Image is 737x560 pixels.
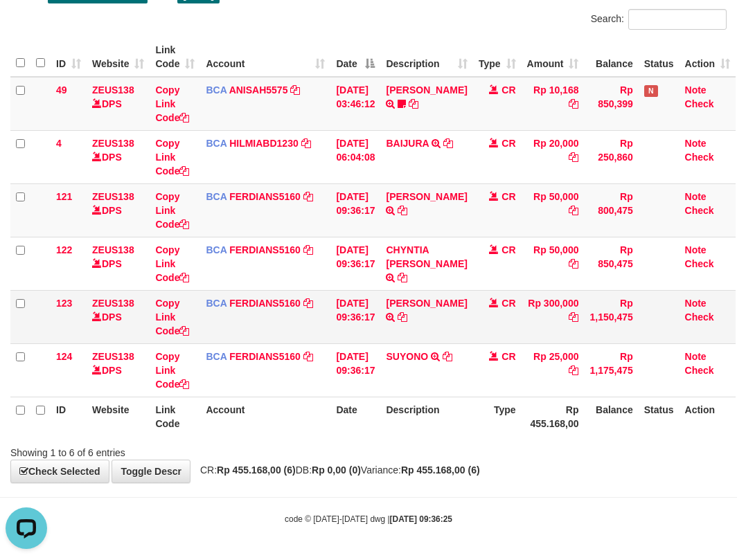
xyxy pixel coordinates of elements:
[501,351,515,362] span: CR
[522,130,585,183] td: Rp 20,000
[303,351,313,362] a: Copy FERDIANS5160 to clipboard
[685,138,707,149] a: Note
[229,138,299,149] a: HILMIABD1230
[155,191,189,230] a: Copy Link Code
[206,298,227,309] span: BCA
[217,464,296,476] strong: Rp 455.168,00 (6)
[584,290,638,343] td: Rp 1,150,475
[569,365,578,376] a: Copy Rp 25,000 to clipboard
[685,191,707,202] a: Note
[639,37,680,77] th: Status
[10,440,296,460] div: Showing 1 to 6 of 6 entries
[685,258,714,269] a: Check
[56,351,72,362] span: 124
[330,237,380,290] td: [DATE] 09:36:17
[569,311,578,323] a: Copy Rp 300,000 to clipboard
[473,37,522,77] th: Type: activate to sort column ascending
[443,138,453,149] a: Copy BAIJURA to clipboard
[522,290,585,343] td: Rp 300,000
[330,397,380,436] th: Date
[522,37,585,77] th: Amount: activate to sort column ascending
[685,244,707,255] a: Note
[330,130,380,183] td: [DATE] 06:04:08
[92,191,134,202] a: ZEUS138
[206,191,227,202] span: BCA
[92,84,134,96] a: ZEUS138
[386,84,467,96] a: [PERSON_NAME]
[501,298,515,309] span: CR
[150,37,200,77] th: Link Code: activate to sort column ascending
[87,343,150,397] td: DPS
[386,298,467,309] a: [PERSON_NAME]
[229,298,301,309] a: FERDIANS5160
[200,37,330,77] th: Account: activate to sort column ascending
[155,351,189,390] a: Copy Link Code
[10,460,109,483] a: Check Selected
[401,464,480,476] strong: Rp 455.168,00 (6)
[51,397,87,436] th: ID
[522,397,585,436] th: Rp 455.168,00
[685,365,714,376] a: Check
[409,98,418,109] a: Copy INA PAUJANAH to clipboard
[501,191,515,202] span: CR
[92,138,134,149] a: ZEUS138
[206,138,227,149] span: BCA
[92,244,134,255] a: ZEUS138
[569,205,578,216] a: Copy Rp 50,000 to clipboard
[680,397,736,436] th: Action
[398,272,407,283] a: Copy CHYNTIA INDRA DEWI to clipboard
[330,290,380,343] td: [DATE] 09:36:17
[290,84,300,96] a: Copy ANISAH5575 to clipboard
[87,37,150,77] th: Website: activate to sort column ascending
[229,244,301,255] a: FERDIANS5160
[6,6,47,47] button: Open LiveChat chat widget
[330,37,380,77] th: Date: activate to sort column descending
[584,130,638,183] td: Rp 250,860
[200,397,330,436] th: Account
[639,397,680,436] th: Status
[87,183,150,237] td: DPS
[330,343,380,397] td: [DATE] 09:36:17
[680,37,736,77] th: Action: activate to sort column ascending
[584,397,638,436] th: Balance
[644,85,658,97] span: Has Note
[312,464,361,476] strong: Rp 0,00 (0)
[386,191,467,202] a: [PERSON_NAME]
[569,152,578,163] a: Copy Rp 20,000 to clipboard
[87,237,150,290] td: DPS
[330,77,380,131] td: [DATE] 03:46:12
[285,514,452,524] small: code © [DATE]-[DATE] dwg |
[522,77,585,131] td: Rp 10,168
[685,98,714,109] a: Check
[193,464,480,476] span: CR: DB: Variance:
[229,191,301,202] a: FERDIANS5160
[501,138,515,149] span: CR
[229,351,301,362] a: FERDIANS5160
[569,98,578,109] a: Copy Rp 10,168 to clipboard
[522,183,585,237] td: Rp 50,000
[628,9,727,30] input: Search:
[303,244,313,255] a: Copy FERDIANS5160 to clipboard
[56,84,67,96] span: 49
[473,397,522,436] th: Type
[584,37,638,77] th: Balance
[303,298,313,309] a: Copy FERDIANS5160 to clipboard
[206,244,227,255] span: BCA
[303,191,313,202] a: Copy FERDIANS5160 to clipboard
[112,460,190,483] a: Toggle Descr
[206,84,227,96] span: BCA
[386,244,467,269] a: CHYNTIA [PERSON_NAME]
[398,311,407,323] a: Copy RAYHAN BAGASKARA to clipboard
[87,77,150,131] td: DPS
[591,9,727,30] label: Search:
[685,298,707,309] a: Note
[56,244,72,255] span: 122
[390,514,452,524] strong: [DATE] 09:36:25
[301,138,311,149] a: Copy HILMIABD1230 to clipboard
[685,351,707,362] a: Note
[155,244,189,283] a: Copy Link Code
[56,298,72,309] span: 123
[685,205,714,216] a: Check
[56,191,72,202] span: 121
[92,298,134,309] a: ZEUS138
